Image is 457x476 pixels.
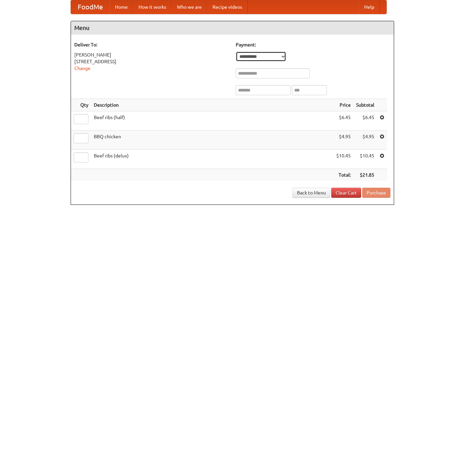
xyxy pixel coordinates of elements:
a: Home [110,0,133,14]
h5: Deliver To: [74,41,229,48]
td: $6.45 [353,111,377,131]
th: Qty [71,99,91,111]
th: Price [334,99,353,111]
a: Back to Menu [293,188,330,198]
a: Clear Cart [331,188,361,198]
a: Recipe videos [207,0,247,14]
td: $4.95 [334,131,353,150]
div: [STREET_ADDRESS] [74,58,229,65]
div: [PERSON_NAME] [74,51,229,58]
th: Total: [334,169,353,181]
h5: Payment: [236,41,390,48]
td: BBQ chicken [91,131,334,150]
th: $21.85 [353,169,377,181]
td: $6.45 [334,111,353,131]
a: Change [74,66,90,71]
td: Beef ribs (delux) [91,150,334,169]
th: Description [91,99,334,111]
td: $10.45 [353,150,377,169]
a: FoodMe [71,0,110,14]
td: $10.45 [334,150,353,169]
a: How it works [133,0,172,14]
a: Who we are [172,0,207,14]
th: Subtotal [353,99,377,111]
a: Help [359,0,380,14]
td: $4.95 [353,131,377,150]
td: Beef ribs (half) [91,111,334,131]
h4: Menu [71,21,394,35]
button: Purchase [362,188,390,198]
